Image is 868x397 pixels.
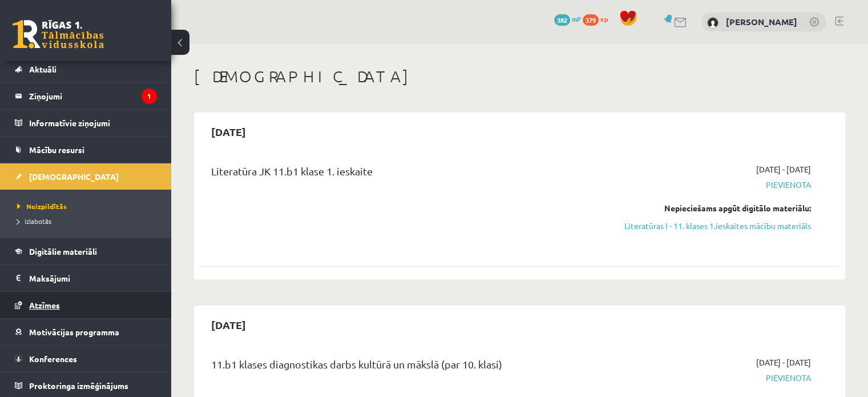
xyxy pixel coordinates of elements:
a: Mācību resursi [15,137,157,163]
span: xp [600,14,608,23]
legend: Informatīvie ziņojumi [29,110,157,136]
span: Mācību resursi [29,145,84,155]
a: Informatīvie ziņojumi [15,110,157,136]
a: Ziņojumi1 [15,83,157,109]
i: 1 [142,89,157,104]
a: Digitālie materiāli [15,238,157,264]
span: [DATE] - [DATE] [756,356,811,368]
a: Atzīmes [15,292,157,318]
a: [DEMOGRAPHIC_DATA] [15,163,157,190]
a: Neizpildītās [17,201,160,211]
span: [DATE] - [DATE] [756,163,811,175]
div: Literatūra JK 11.b1 klase 1. ieskaite [211,163,605,185]
a: Aktuāli [15,56,157,82]
h2: [DATE] [200,118,257,145]
span: mP [572,14,581,23]
span: Konferences [29,354,77,364]
span: [DEMOGRAPHIC_DATA] [29,171,119,182]
div: 11.b1 klases diagnostikas darbs kultūrā un mākslā (par 10. klasi) [211,356,605,378]
a: 379 xp [583,14,613,23]
a: Motivācijas programma [15,319,157,345]
a: Izlabotās [17,216,160,226]
a: Rīgas 1. Tālmācības vidusskola [13,20,104,49]
img: Marta Broka [707,17,718,29]
legend: Maksājumi [29,265,157,291]
span: Aktuāli [29,64,56,74]
span: Digitālie materiāli [29,246,97,256]
legend: Ziņojumi [29,83,157,109]
span: 379 [583,14,599,26]
span: Atzīmes [29,300,60,310]
span: Pievienota [623,372,811,384]
div: Nepieciešams apgūt digitālo materiālu: [623,202,811,214]
h1: [DEMOGRAPHIC_DATA] [194,67,845,86]
a: [PERSON_NAME] [726,16,797,27]
span: Proktoringa izmēģinājums [29,380,128,391]
span: Neizpildītās [17,202,67,211]
span: Motivācijas programma [29,327,119,337]
a: Maksājumi [15,265,157,291]
span: 382 [554,14,570,26]
a: Literatūras I - 11. klases 1.ieskaites mācību materiāls [623,220,811,232]
h2: [DATE] [200,311,257,338]
a: 382 mP [554,14,581,23]
a: Konferences [15,346,157,372]
span: Izlabotās [17,216,51,226]
span: Pievienota [623,179,811,191]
